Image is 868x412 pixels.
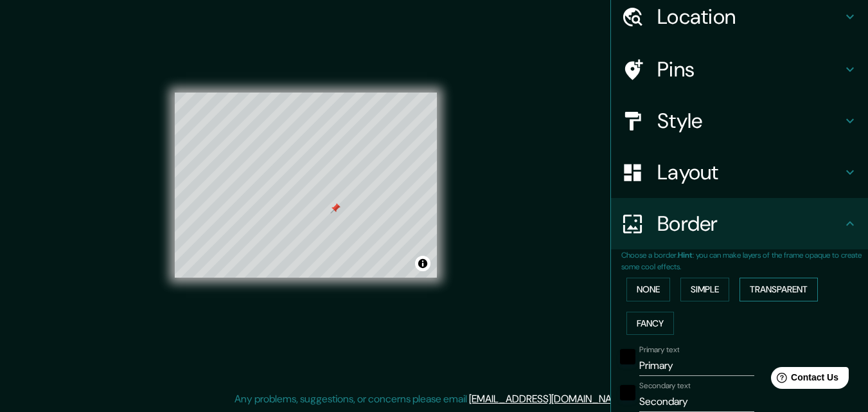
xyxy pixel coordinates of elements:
iframe: Help widget launcher [754,362,854,398]
h4: Location [657,4,842,30]
p: Any problems, suggestions, or concerns please email . [235,391,630,407]
p: Choose a border. : you can make layers of the frame opaque to create some cool effects. [621,249,868,273]
h4: Pins [657,57,842,82]
h4: Layout [657,159,842,185]
div: Border [611,198,868,249]
h4: Style [657,108,842,134]
div: Style [611,95,868,147]
button: Transparent [740,278,818,301]
label: Primary text [639,345,679,355]
button: black [620,385,635,400]
button: Fancy [626,312,674,336]
button: Toggle attribution [415,256,430,271]
a: [EMAIL_ADDRESS][DOMAIN_NAME] [469,392,628,406]
button: black [620,349,635,364]
b: Hint [678,250,693,260]
button: None [626,278,670,301]
label: Secondary text [639,381,691,391]
h4: Border [657,211,842,237]
div: Layout [611,147,868,198]
div: Pins [611,44,868,95]
button: Simple [680,278,729,301]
